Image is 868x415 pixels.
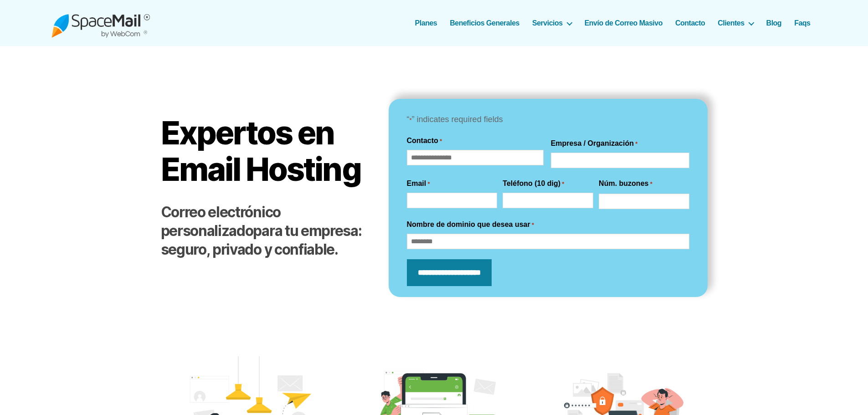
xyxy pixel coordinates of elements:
[161,203,281,240] strong: Correo electrónico personalizado
[675,19,705,27] a: Contacto
[503,178,564,189] label: Teléfono (10 dig)
[718,19,753,27] a: Clientes
[415,19,437,27] a: Planes
[794,19,810,27] a: Faqs
[551,138,638,149] label: Empresa / Organización
[161,115,370,187] h1: Expertos en Email Hosting
[450,19,519,27] a: Beneficios Generales
[420,19,817,27] nav: Horizontal
[407,219,534,230] label: Nombre de dominio que desea usar
[585,19,663,27] a: Envío de Correo Masivo
[161,203,370,259] h2: para tu empresa: seguro, privado y confiable.
[766,19,782,27] a: Blog
[599,178,652,189] label: Núm. buzones
[532,19,572,27] a: Servicios
[407,113,689,127] p: “ ” indicates required fields
[51,8,150,38] img: Spacemail
[407,135,442,146] legend: Contacto
[407,178,430,189] label: Email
